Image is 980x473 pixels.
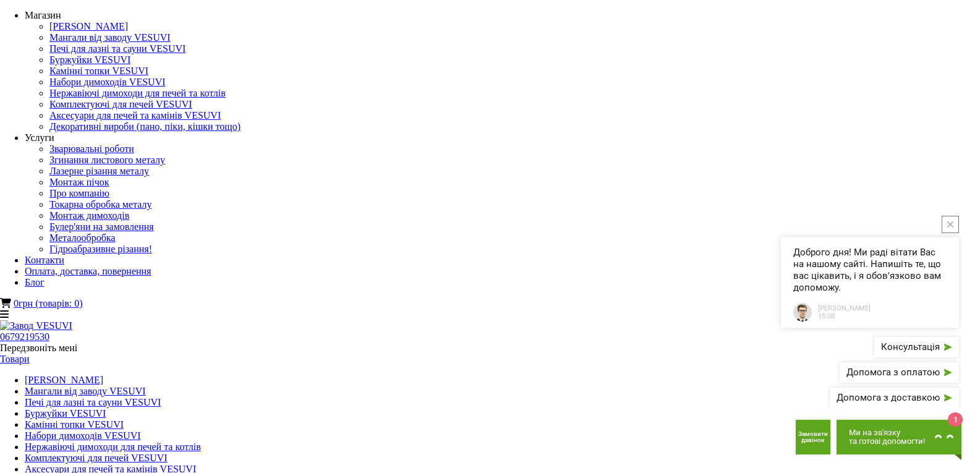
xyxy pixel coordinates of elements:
button: Допомога з доставкою [830,388,959,408]
a: Комплектуючі для печей VESUVI [25,453,168,463]
button: Get Call button [796,420,830,454]
a: Контакти [25,255,64,265]
button: Консультація [874,337,959,357]
a: Буржуйки VESUVI [25,408,106,419]
span: Замовити дзвінок [796,431,830,443]
div: Услуги [25,132,980,143]
a: Декоративні вироби (пано, піки, кішки тощо) [49,121,241,132]
a: Токарна обробка металу [49,199,151,210]
span: Ми на зв'язку [849,428,925,437]
a: Оплата, доставка, повернення [25,266,151,276]
button: Допомога з оплатою [840,362,959,383]
button: close button [942,216,959,233]
a: Набори димоходів VESUVI [49,77,166,87]
a: Про компанію [49,188,109,198]
span: Допомога з оплатою [846,368,940,377]
span: Консультація [881,343,940,352]
a: Монтаж пічок [49,177,109,187]
a: Камінні топки VESUVI [49,66,148,76]
span: 1 [948,412,963,427]
div: Магазин [25,10,980,21]
a: Комплектуючі для печей VESUVI [49,99,192,109]
a: Лазерне різання металу [49,166,149,176]
a: Нержавіючі димоходи для печей та котлів [25,441,201,452]
button: Chat button [837,420,961,454]
a: Камінні топки VESUVI [25,419,124,430]
span: Допомога з доставкою [837,393,940,403]
a: Мангали від заводу VESUVI [25,386,146,396]
span: Доброго дня! Ми раді вітати Вас на нашому сайті. Напишіть те, що вас цікавить, і я обов'язково ва... [793,247,947,294]
span: [PERSON_NAME] [818,304,871,312]
a: Набори димоходів VESUVI [25,430,141,441]
a: 0грн (товарів: 0) [14,298,82,309]
a: Мангали від заводу VESUVI [49,32,171,43]
a: Нержавіючі димоходи для печей та котлів [49,88,226,98]
a: Буржуйки VESUVI [49,54,130,65]
span: та готові допомогти! [849,437,925,446]
a: Печі для лазні та сауни VESUVI [49,43,185,54]
a: [PERSON_NAME] [25,375,103,385]
a: [PERSON_NAME] [49,21,128,32]
a: Згинання листового металу [49,155,165,165]
a: Металообробка [49,232,115,243]
a: Монтаж димоходів [49,210,129,221]
a: Аксесуари для печей та камінів VESUVI [49,110,221,121]
a: Зварювальні роботи [49,143,134,154]
a: Печі для лазні та сауни VESUVI [25,397,161,407]
a: Гідроабразивне різання! [49,244,152,254]
a: Булер'яни на замовлення [49,221,154,232]
span: 15:08 [818,312,871,320]
a: Блог [25,277,45,288]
